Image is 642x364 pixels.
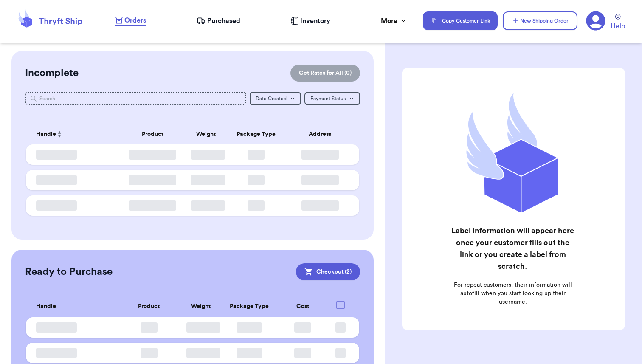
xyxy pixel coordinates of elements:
[226,124,286,144] th: Package Type
[503,11,577,30] button: New Shipping Order
[250,92,301,105] button: Date Created
[119,124,186,144] th: Product
[220,296,278,317] th: Package Type
[197,16,240,26] a: Purchased
[290,65,360,82] button: Get Rates for All (0)
[256,96,287,101] span: Date Created
[381,16,408,26] div: More
[25,92,246,105] input: Search
[310,96,346,101] span: Payment Status
[611,14,625,31] a: Help
[300,16,330,26] span: Inventory
[117,296,181,317] th: Product
[279,296,327,317] th: Cost
[36,302,56,311] span: Handle
[451,281,575,306] p: For repeat customers, their information will autofill when you start looking up their username.
[181,296,220,317] th: Weight
[36,130,56,139] span: Handle
[25,66,79,80] h2: Incomplete
[286,124,359,144] th: Address
[56,129,63,139] button: Sort ascending
[115,15,146,26] a: Orders
[296,263,360,280] button: Checkout (2)
[186,124,226,144] th: Weight
[25,265,113,279] h2: Ready to Purchase
[451,225,575,272] h2: Label information will appear here once your customer fills out the link or you create a label fr...
[423,11,498,30] button: Copy Customer Link
[304,92,360,105] button: Payment Status
[611,21,625,31] span: Help
[124,15,146,25] span: Orders
[207,16,240,26] span: Purchased
[291,16,330,26] a: Inventory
